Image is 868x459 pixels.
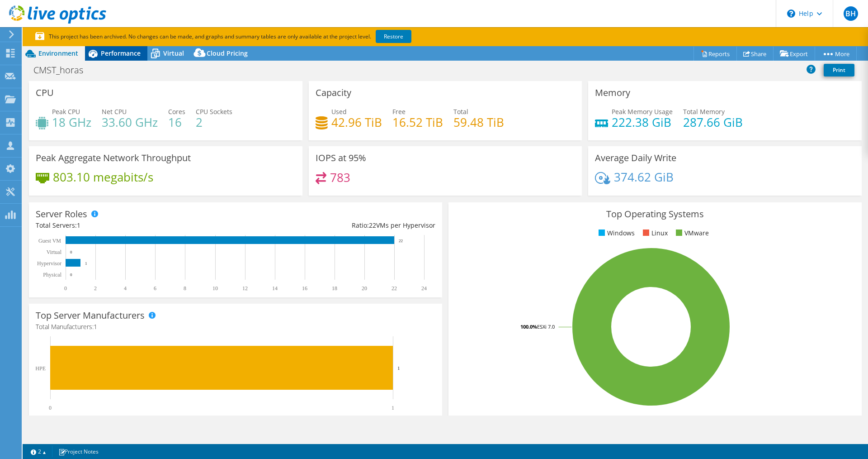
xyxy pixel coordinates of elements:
text: 14 [272,285,278,292]
p: This project has been archived. No changes can be made, and graphs and summary tables are only av... [35,32,478,42]
span: Performance [101,49,141,57]
span: Peak CPU [52,107,80,116]
span: Peak Memory Usage [612,107,673,116]
h4: 783 [330,172,350,182]
span: Cores [168,107,185,116]
text: 10 [212,285,218,292]
span: Used [331,107,347,116]
text: 1 [392,405,394,411]
svg: \n [787,10,795,18]
h4: Total Manufacturers: [36,322,435,332]
a: Restore [376,30,411,43]
text: Hypervisor [37,260,61,267]
a: Export [773,47,815,61]
span: 1 [77,221,80,229]
span: Virtual [163,49,184,57]
text: 24 [421,285,427,292]
text: 22 [392,285,397,292]
text: 0 [70,250,72,254]
text: 1 [397,365,400,371]
a: Share [736,47,774,61]
h4: 2 [196,117,232,127]
a: 2 [24,446,52,457]
text: 8 [184,285,186,292]
li: Windows [596,228,635,238]
h4: 287.66 GiB [683,117,743,127]
a: More [815,47,857,61]
span: Net CPU [102,107,127,116]
text: HPE [35,365,46,372]
h4: 42.96 TiB [331,117,382,127]
h4: 16 [168,117,185,127]
tspan: 100.0% [520,323,537,330]
h3: Server Roles [36,209,87,219]
h3: Memory [595,88,630,98]
text: 16 [302,285,307,292]
span: Environment [38,49,78,57]
span: CPU Sockets [196,107,232,116]
span: 1 [94,322,97,331]
text: 0 [49,405,52,411]
text: 4 [124,285,127,292]
h4: 59.48 TiB [453,117,504,127]
text: 12 [242,285,248,292]
h3: Average Daily Write [595,153,676,163]
a: Project Notes [52,446,105,457]
text: Guest VM [38,238,61,244]
text: 0 [70,273,72,277]
text: 1 [85,261,87,266]
text: 6 [154,285,156,292]
span: Total Memory [683,107,725,116]
a: Reports [693,47,737,61]
h4: 16.52 TiB [392,117,443,127]
h4: 803.10 megabits/s [53,172,153,182]
text: 0 [64,285,67,292]
h3: CPU [36,88,54,98]
text: 18 [332,285,337,292]
h3: Peak Aggregate Network Throughput [36,153,191,163]
text: Physical [43,272,61,278]
a: Print [824,64,854,76]
span: Cloud Pricing [207,49,248,57]
h3: Capacity [316,88,351,98]
h4: 18 GHz [52,117,91,127]
div: Total Servers: [36,220,236,230]
h3: IOPS at 95% [316,153,366,163]
text: 2 [94,285,97,292]
text: Virtual [47,249,62,255]
h3: Top Operating Systems [455,209,855,219]
li: Linux [641,228,668,238]
h4: 33.60 GHz [102,117,158,127]
span: Total [453,107,468,116]
text: 22 [399,239,403,243]
h4: 374.62 GiB [614,172,674,182]
h3: Top Server Manufacturers [36,311,145,320]
div: Ratio: VMs per Hypervisor [236,220,435,230]
li: VMware [674,228,709,238]
span: 22 [369,221,376,229]
span: BH [844,6,858,21]
span: Free [392,107,406,116]
tspan: ESXi 7.0 [537,323,555,330]
h4: 222.38 GiB [612,117,673,127]
h1: CMST_horas [29,65,97,75]
text: 20 [362,285,367,292]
